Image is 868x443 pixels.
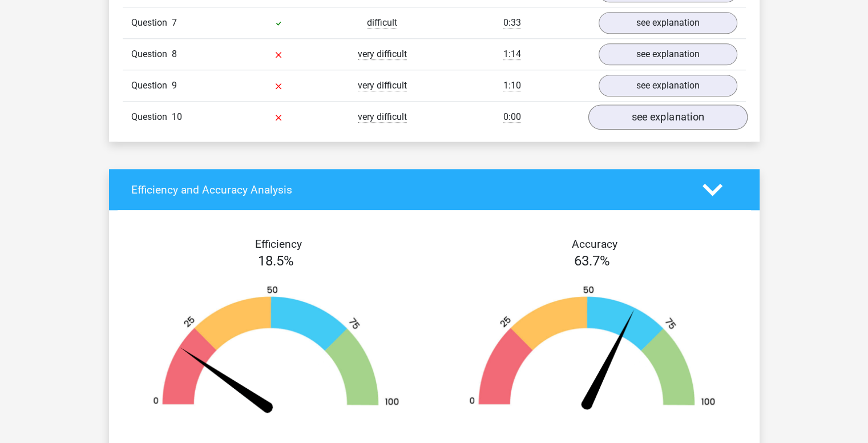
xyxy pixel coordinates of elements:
[503,111,521,123] span: 0:00
[574,253,610,269] span: 63.7%
[599,75,737,96] a: see explanation
[131,16,172,30] span: Question
[588,104,747,130] a: see explanation
[599,12,737,34] a: see explanation
[131,183,685,196] h4: Efficiency and Accuracy Analysis
[131,47,172,61] span: Question
[358,80,407,91] span: very difficult
[503,80,521,91] span: 1:10
[172,111,182,122] span: 10
[503,49,521,60] span: 1:14
[131,237,426,251] h4: Efficiency
[358,49,407,60] span: very difficult
[131,79,172,92] span: Question
[135,285,417,416] img: 18.8bc0c4b7a8e7.png
[172,80,177,91] span: 9
[131,110,172,124] span: Question
[451,285,733,416] img: 64.04c39a417a5c.png
[599,43,737,65] a: see explanation
[358,111,407,123] span: very difficult
[172,17,177,28] span: 7
[258,253,294,269] span: 18.5%
[447,237,742,251] h4: Accuracy
[172,49,177,59] span: 8
[503,17,521,29] span: 0:33
[367,17,397,29] span: difficult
